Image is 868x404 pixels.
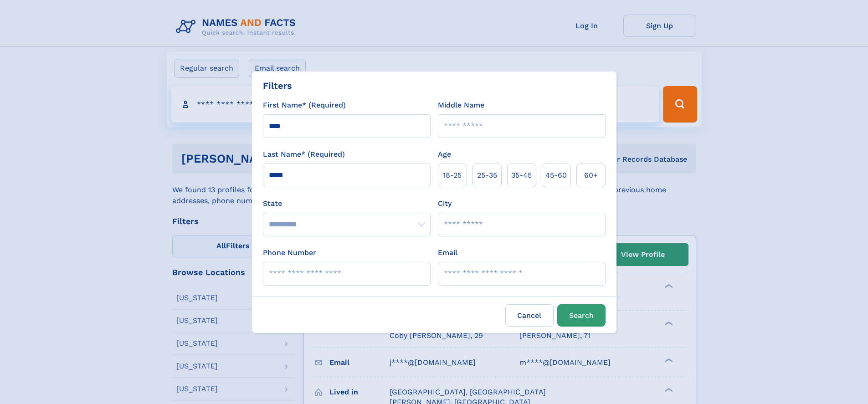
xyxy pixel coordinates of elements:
[438,149,451,160] label: Age
[477,170,497,181] span: 25‑35
[438,100,484,111] label: Middle Name
[438,247,457,258] label: Email
[263,198,431,209] label: State
[263,247,316,258] label: Phone Number
[511,170,532,181] span: 35‑45
[263,149,345,160] label: Last Name* (Required)
[505,304,554,327] label: Cancel
[545,170,567,181] span: 45‑60
[438,198,452,209] label: City
[557,304,606,327] button: Search
[263,100,346,111] label: First Name* (Required)
[263,79,292,92] div: Filters
[443,170,462,181] span: 18‑25
[584,170,598,181] span: 60+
